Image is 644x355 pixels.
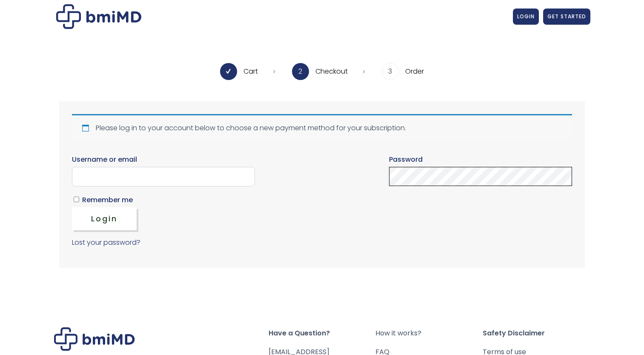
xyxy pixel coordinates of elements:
[74,197,79,202] input: Remember me
[72,155,255,165] label: Username or email
[220,63,275,80] li: Cart
[382,63,399,80] span: 3
[547,13,586,20] span: GET STARTED
[292,63,309,80] span: 2
[72,238,140,247] a: Lost your password?
[513,9,539,25] a: LOGIN
[483,327,590,339] span: Safety Disclaimer
[56,4,141,29] img: Checkout
[72,114,572,141] div: Please log in to your account below to choose a new payment method for your subscription.
[269,327,376,339] span: Have a Question?
[54,327,135,351] img: Brand Logo
[382,63,424,80] li: Order
[375,327,483,339] a: How it works?
[82,195,133,205] span: Remember me
[292,63,365,80] li: Checkout
[517,13,535,20] span: LOGIN
[389,155,572,165] label: Password
[543,9,590,25] a: GET STARTED
[72,207,137,230] button: Login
